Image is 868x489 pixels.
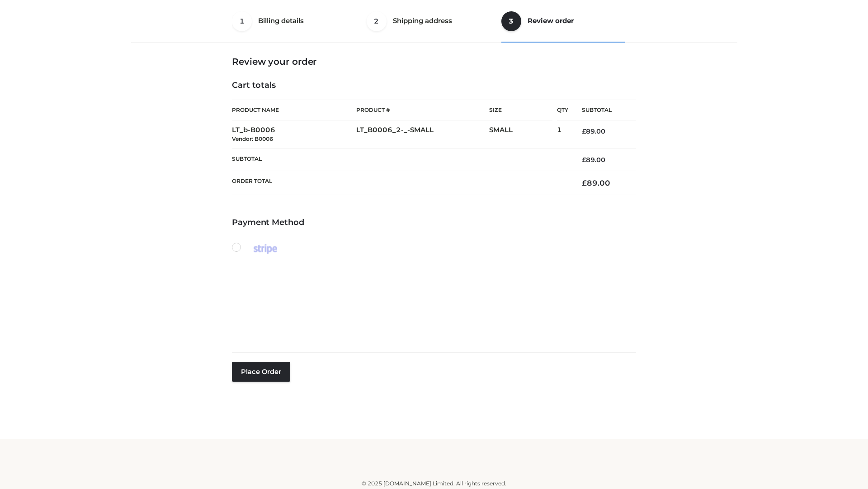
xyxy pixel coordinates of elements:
th: Subtotal [232,149,568,171]
th: Size [489,100,552,120]
th: Qty [557,100,568,120]
bdi: 89.00 [582,156,605,164]
small: Vendor: B0006 [232,135,273,142]
div: © 2025 [DOMAIN_NAME] Limited. All rights reserved. [134,479,734,488]
h3: Review your order [232,56,636,67]
span: £ [582,127,586,135]
h4: Payment Method [232,218,636,228]
td: 1 [557,120,568,149]
th: Subtotal [568,100,636,120]
td: LT_b-B0006 [232,120,356,149]
h4: Cart totals [232,81,636,91]
th: Order Total [232,171,568,195]
bdi: 89.00 [582,178,610,187]
td: SMALL [489,120,557,149]
button: Place order [232,362,290,382]
bdi: 89.00 [582,127,605,135]
th: Product # [356,100,489,120]
span: £ [582,156,586,164]
span: £ [582,178,587,187]
th: Product Name [232,100,356,120]
td: LT_B0006_2-_-SMALL [356,120,489,149]
iframe: Secure payment input frame [230,252,634,345]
